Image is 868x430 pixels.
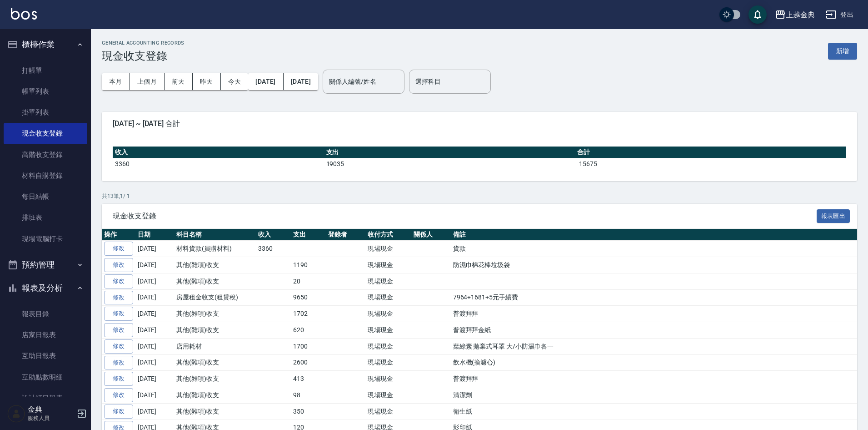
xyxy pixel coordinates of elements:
[828,46,857,55] a: 新增
[135,241,174,257] td: [DATE]
[822,6,857,23] button: 登出
[102,192,857,200] p: 共 13 筆, 1 / 1
[104,323,133,337] a: 修改
[4,144,87,165] a: 高階收支登錄
[575,147,846,158] th: 合計
[451,338,857,354] td: 葉綠素 拋棄式耳罩 大/小防濕巾各一
[174,241,256,257] td: 材料貨款(員購材料)
[4,60,87,81] a: 打帳單
[291,338,326,354] td: 1700
[4,345,87,366] a: 互助日報表
[411,229,451,241] th: 關係人
[4,367,87,388] a: 互助點數明細
[365,229,411,241] th: 收付方式
[291,289,326,306] td: 9650
[11,8,37,20] img: Logo
[174,257,256,273] td: 其他(雜項)收支
[174,322,256,339] td: 其他(雜項)收支
[135,354,174,371] td: [DATE]
[365,241,411,257] td: 現場現金
[28,414,74,422] p: 服務人員
[365,354,411,371] td: 現場現金
[365,403,411,420] td: 現場現金
[165,73,193,90] button: 前天
[291,387,326,404] td: 98
[4,304,87,324] a: 報表目錄
[130,73,165,90] button: 上個月
[365,306,411,322] td: 現場現金
[102,229,135,241] th: 操作
[102,73,130,90] button: 本月
[451,229,857,241] th: 備註
[174,289,256,306] td: 房屋租金收支(租賃稅)
[104,242,133,256] a: 修改
[4,123,87,144] a: 現金收支登錄
[284,73,318,90] button: [DATE]
[113,212,817,221] span: 現金收支登錄
[365,257,411,273] td: 現場現金
[291,306,326,322] td: 1702
[135,289,174,306] td: [DATE]
[135,371,174,387] td: [DATE]
[135,403,174,420] td: [DATE]
[174,387,256,404] td: 其他(雜項)收支
[113,158,324,170] td: 3360
[291,403,326,420] td: 350
[451,354,857,371] td: 飲水機(換濾心)
[28,405,74,414] h5: 金典
[135,338,174,354] td: [DATE]
[4,324,87,345] a: 店家日報表
[4,228,87,249] a: 現場電腦打卡
[365,387,411,404] td: 現場現金
[113,119,846,128] span: [DATE] ~ [DATE] 合計
[365,338,411,354] td: 現場現金
[4,81,87,102] a: 帳單列表
[4,165,87,186] a: 材料自購登錄
[113,147,324,158] th: 收入
[817,211,850,220] a: 報表匯出
[135,273,174,289] td: [DATE]
[451,241,857,257] td: 貨款
[326,229,365,241] th: 登錄者
[248,73,283,90] button: [DATE]
[256,229,291,241] th: 收入
[4,33,87,56] button: 櫃檯作業
[291,371,326,387] td: 413
[193,73,221,90] button: 昨天
[291,322,326,339] td: 620
[324,147,575,158] th: 支出
[291,257,326,273] td: 1190
[4,102,87,123] a: 掛單列表
[4,253,87,277] button: 預約管理
[451,306,857,322] td: 普渡拜拜
[104,258,133,272] a: 修改
[771,5,818,24] button: 上越金典
[451,257,857,273] td: 防濕巾棉花棒垃圾袋
[104,307,133,321] a: 修改
[817,209,850,223] button: 報表匯出
[748,5,767,24] button: save
[135,229,174,241] th: 日期
[135,306,174,322] td: [DATE]
[365,371,411,387] td: 現場現金
[291,273,326,289] td: 20
[451,322,857,339] td: 普渡拜拜金紙
[4,186,87,207] a: 每日結帳
[575,158,846,170] td: -15675
[174,403,256,420] td: 其他(雜項)收支
[324,158,575,170] td: 19035
[451,289,857,306] td: 7964+1681+5元手續費
[221,73,249,90] button: 今天
[451,387,857,404] td: 清潔劑
[104,356,133,370] a: 修改
[256,241,291,257] td: 3360
[174,354,256,371] td: 其他(雜項)收支
[104,388,133,402] a: 修改
[291,354,326,371] td: 2600
[828,43,857,60] button: 新增
[104,339,133,354] a: 修改
[104,274,133,288] a: 修改
[102,50,185,62] h3: 現金收支登錄
[104,291,133,305] a: 修改
[4,388,87,409] a: 設計師日報表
